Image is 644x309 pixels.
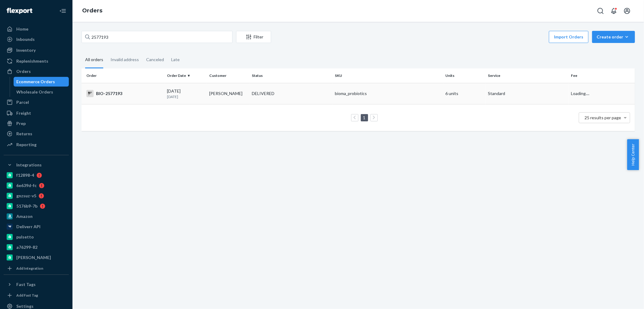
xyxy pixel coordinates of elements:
a: f12898-4 [4,170,69,180]
th: Status [249,68,332,83]
ol: breadcrumbs [77,2,107,20]
div: Amazon [16,213,33,219]
div: Home [16,26,28,32]
a: Ecommerce Orders [14,77,69,87]
a: Prep [4,119,69,128]
a: gnzsuz-v5 [4,191,69,201]
button: Import Orders [549,31,588,43]
div: Ecommerce Orders [17,79,55,85]
div: Customer [209,73,247,78]
div: f12898-4 [16,172,34,178]
div: Canceled [146,52,164,67]
a: Replenishments [4,56,69,66]
div: Parcel [16,99,29,105]
div: 6e639d-fc [16,182,37,189]
div: gnzsuz-v5 [16,193,36,199]
div: Replenishments [16,58,48,64]
div: Late [171,52,180,67]
p: Standard [488,90,566,97]
button: Open account menu [621,5,633,17]
img: Flexport logo [7,8,32,14]
a: Add Integration [4,265,69,272]
button: Fast Tags [4,280,69,289]
div: Fast Tags [16,281,36,288]
td: [PERSON_NAME] [207,83,249,104]
a: [PERSON_NAME] [4,253,69,262]
th: Order Date [165,68,207,83]
a: Reporting [4,140,69,150]
a: Page 1 is your current page [362,115,367,120]
div: Add Integration [16,266,43,271]
a: Orders [82,7,102,14]
button: Integrations [4,160,69,170]
button: Create order [592,31,635,43]
button: Help Center [627,139,639,170]
div: [DATE] [167,88,205,99]
div: Prep [16,120,26,127]
a: a76299-82 [4,242,69,252]
a: Add Fast Tag [4,292,69,299]
button: Open notifications [608,5,620,17]
div: Invalid address [111,52,139,67]
div: BIO-2577193 [86,90,162,97]
span: 25 results per page [585,115,621,120]
div: Returns [16,131,32,137]
div: Integrations [16,162,42,168]
div: Inventory [16,47,36,53]
a: Orders [4,67,69,76]
button: Close Navigation [57,5,69,17]
div: 5176b9-7b [16,203,37,209]
td: 6 units [443,83,486,104]
div: Wholesale Orders [17,89,53,95]
th: Service [485,68,569,83]
a: Home [4,24,69,34]
div: DELIVERED [252,90,274,97]
th: Fee [569,68,635,83]
a: Wholesale Orders [14,87,69,97]
p: [DATE] [167,94,205,99]
div: a76299-82 [16,244,37,250]
a: 5176b9-7b [4,201,69,211]
a: Freight [4,108,69,118]
div: Freight [16,110,31,116]
a: Inbounds [4,35,69,44]
button: Open Search Box [594,5,607,17]
div: Create order [597,34,630,40]
div: Add Fast Tag [16,293,38,298]
input: Search orders [82,31,232,43]
a: Inventory [4,45,69,55]
div: [PERSON_NAME] [16,255,51,261]
a: Amazon [4,212,69,221]
a: Deliverr API [4,222,69,232]
th: Order [82,68,165,83]
th: Units [443,68,486,83]
div: All orders [85,52,103,68]
div: Deliverr API [16,224,40,230]
div: bioma_probiotics [335,90,441,97]
button: Filter [236,31,271,43]
a: Parcel [4,97,69,107]
div: Filter [236,34,271,40]
a: 6e639d-fc [4,181,69,190]
div: Orders [16,68,31,74]
div: pulsetto [16,234,34,240]
a: pulsetto [4,232,69,242]
th: SKU [332,68,443,83]
a: Returns [4,129,69,139]
td: Loading.... [569,83,635,104]
div: Inbounds [16,36,35,42]
div: Reporting [16,142,37,148]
